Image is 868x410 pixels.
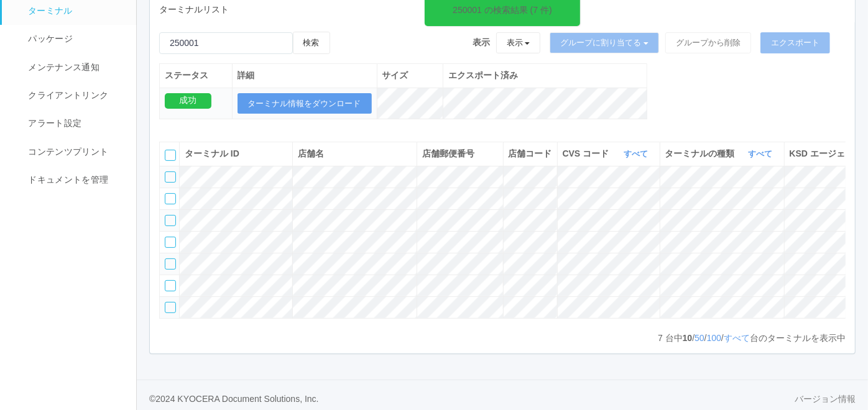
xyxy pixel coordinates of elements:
[724,333,750,343] a: すべて
[707,333,721,343] a: 100
[25,118,81,128] span: アラート設定
[658,333,665,343] span: 7
[382,69,438,82] div: サイズ
[25,6,73,16] span: ターミナル
[453,4,552,17] div: 250001 の検索結果 (7 件)
[422,148,474,158] span: 店舗郵便番号
[683,333,693,343] span: 10
[2,138,147,166] a: コンテンツプリント
[185,147,287,160] div: ターミナル ID
[25,62,99,72] span: メンテナンス通知
[149,394,319,404] span: © 2024 KYOCERA Document Solutions, Inc.
[658,332,846,345] p: 台中 / / / 台のターミナルを表示中
[749,149,776,158] a: すべて
[509,148,552,158] span: 店舗コード
[165,69,227,82] div: ステータス
[25,34,73,43] span: パッケージ
[473,36,490,49] span: 表示
[238,69,372,82] div: 詳細
[795,393,856,406] a: バージョン情報
[298,148,324,158] span: 店舗名
[238,93,372,114] button: ターミナル情報をダウンロード
[2,166,147,194] a: ドキュメントを管理
[2,53,147,81] a: メンテナンス通知
[746,148,779,160] button: すべて
[25,147,108,157] span: コンテンツプリント
[293,32,330,54] button: 検索
[624,149,652,158] a: すべて
[665,32,751,53] button: グループから削除
[2,81,147,109] a: クライアントリンク
[550,32,659,53] button: グループに割り当てる
[25,175,108,184] span: ドキュメントを管理
[695,333,704,343] a: 50
[2,25,147,53] a: パッケージ
[165,93,211,109] div: 成功
[2,109,147,137] a: アラート設定
[496,32,541,53] button: 表示
[448,69,642,82] div: エクスポート済み
[25,90,108,100] span: クライアントリンク
[665,147,738,160] span: ターミナルの種類
[563,147,612,160] span: CVS コード
[621,148,655,160] button: すべて
[760,32,830,53] button: エクスポート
